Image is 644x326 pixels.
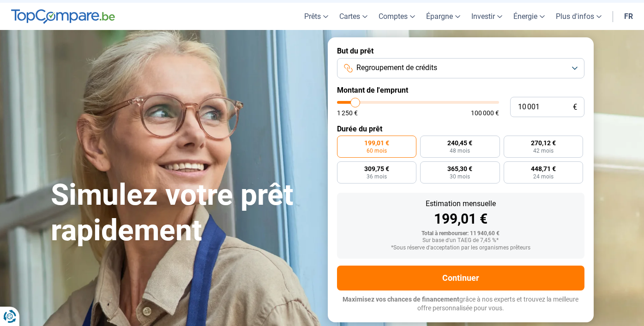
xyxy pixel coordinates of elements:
label: But du prêt [337,47,584,55]
span: 24 mois [533,174,554,179]
a: Cartes [334,3,373,30]
a: Épargne [421,3,466,30]
button: Regroupement de crédits [337,58,584,78]
div: Sur base d'un TAEG de 7,45 %* [344,237,577,244]
span: 365,30 € [447,166,472,172]
a: fr [619,3,638,30]
span: 60 mois [367,148,387,154]
span: € [573,103,577,111]
span: 448,71 € [531,166,556,172]
img: TopCompare [11,9,115,24]
span: 42 mois [533,148,554,154]
span: 100 000 € [471,110,499,116]
a: Investir [466,3,508,30]
span: 30 mois [450,174,470,179]
a: Plus d'infos [550,3,607,30]
span: 240,45 € [447,140,472,146]
span: Maximisez vos chances de financement [343,296,459,303]
div: 199,01 € [344,212,577,226]
div: Estimation mensuelle [344,200,577,207]
span: 199,01 € [364,140,389,146]
span: 1 250 € [337,110,358,116]
label: Durée du prêt [337,124,584,133]
a: Comptes [373,3,421,30]
h1: Simulez votre prêt rapidement [51,178,317,249]
span: Regroupement de crédits [356,63,437,73]
span: 48 mois [450,148,470,154]
span: 309,75 € [364,166,389,172]
div: Total à rembourser: 11 940,60 € [344,231,577,237]
div: *Sous réserve d'acceptation par les organismes prêteurs [344,245,577,251]
label: Montant de l'emprunt [337,86,584,95]
a: Prêts [299,3,334,30]
button: Continuer [337,266,584,290]
p: grâce à nos experts et trouvez la meilleure offre personnalisée pour vous. [337,295,584,313]
span: 270,12 € [531,140,556,146]
span: 36 mois [367,174,387,179]
a: Énergie [508,3,550,30]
